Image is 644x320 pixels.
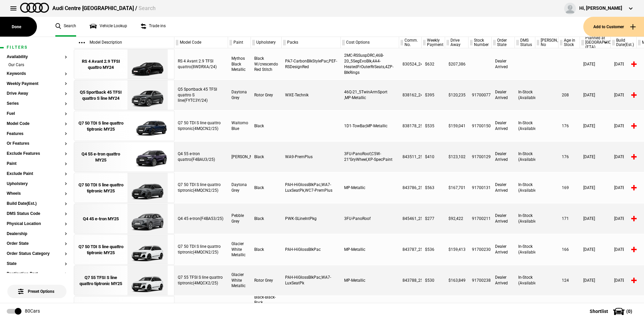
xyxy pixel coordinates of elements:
[399,49,422,79] div: 830524_24
[77,111,124,141] a: Q7 50 TDI S line quattro tiptronic MY25
[7,191,67,196] button: Wheels
[7,55,67,72] section: AvailabilityOur Cars
[7,241,67,252] section: Order State
[558,265,580,295] div: 124
[251,203,282,234] div: Black
[422,234,445,265] div: $536
[7,122,67,132] section: Model Code
[515,37,535,48] div: DMS Status
[399,111,422,141] div: 838178_25
[558,111,580,141] div: 176
[515,111,535,141] div: In-Stock (Available)
[445,265,469,295] div: $163,849
[7,222,67,226] button: Physical Location
[611,203,637,234] div: [DATE]
[341,111,399,141] div: 1D1-TowBar,MP-Metallic
[611,234,637,265] div: [DATE]
[251,37,281,48] div: Upholstery
[626,309,632,314] span: ( 0 )
[251,142,282,172] div: Black
[492,142,515,172] div: Dealer Arrived
[74,37,174,48] div: Model Description
[7,91,67,101] section: Drive Away
[7,72,67,82] section: Keywords
[445,49,469,79] div: $207,386
[7,101,67,111] section: Series
[282,142,341,172] div: WA9-PremPlus
[77,80,124,110] a: Q5 Sportback 45 TFSI quattro S line MY24
[174,49,228,79] div: RS 4 Avant 2.9 TFSI quattro(8WDRXA/24)
[558,142,580,172] div: 176
[228,80,251,110] div: Daytona Grey
[558,80,580,110] div: 208
[7,201,67,212] section: Build Date(Est.)
[492,80,515,110] div: Dealer Arrived
[422,203,445,234] div: $277
[579,5,622,12] div: Hi, [PERSON_NAME]
[445,142,469,172] div: $123,102
[7,272,67,282] section: Destination Port
[124,235,171,265] img: Audi_4MQCN2_25_EI_2Y2Y_PAH_6FJ_(Nadin:_6FJ_C91_PAH_S9S)_ext.png
[251,111,282,141] div: Black
[422,37,445,48] div: Weekly Payment
[228,49,251,79] div: Mythos Black Metallic
[77,58,124,71] div: RS 4 Avant 2.9 TFSI quattro MY24
[469,234,492,265] div: 91700230
[20,3,49,13] img: audi.png
[282,37,340,48] div: Packs
[7,232,67,236] button: Dealership
[580,37,610,48] div: Planned at [GEOGRAPHIC_DATA] (ETA)
[282,80,341,110] div: WXE-Technik
[174,111,228,141] div: Q7 50 TDI S line quattro tiptronic(4MQCN2/25)
[7,212,67,222] section: DMS Status Code
[7,241,67,246] button: Order State
[7,62,67,69] li: Our Cars
[7,212,67,216] button: DMS Status Code
[580,173,611,203] div: [DATE]
[55,17,76,37] a: Search
[174,203,228,234] div: Q4 45 e-tron(F4BA53/25)
[228,203,251,234] div: Pebble Grey
[580,265,611,295] div: [DATE]
[7,172,67,182] section: Exclude Paint
[7,91,67,96] button: Drive Away
[77,173,124,203] a: Q7 50 TDI S line quattro tiptronic MY25
[341,49,399,79] div: 2MC-RSSuspDRC,46B-20_5SegEvoBlk,4A4-HeatedFrOuterRrSeats,4ZP-BlkRings
[7,191,67,201] section: Wheels
[228,111,251,141] div: Waitomo Blue
[590,309,608,314] span: Shortlist
[7,262,67,266] button: State
[7,122,67,126] button: Model Code
[445,234,469,265] div: $159,413
[174,80,228,110] div: Q5 Sportback 45 TFSI quattro S line(FYTC3Y/24)
[77,151,124,163] div: Q4 55 e-tron quattro MY25
[228,265,251,295] div: Glacier White Metallic
[7,141,67,151] section: Or Features
[7,172,67,176] button: Exclude Paint
[25,308,40,315] div: 80 Cars
[580,111,611,141] div: [DATE]
[445,203,469,234] div: $92,422
[341,203,399,234] div: 3FU-PanoRoof
[141,17,166,37] a: Trade ins
[174,173,228,203] div: Q7 50 TDI S line quattro tiptronic(4MQCN2/25)
[469,265,492,295] div: 91700238
[83,216,119,222] div: Q4 45 e-tron MY25
[422,111,445,141] div: $535
[611,173,637,203] div: [DATE]
[492,37,515,48] div: Order State
[228,173,251,203] div: Daytona Grey
[7,72,67,76] button: Keywords
[492,265,515,295] div: Dealer Arrived
[174,265,228,295] div: Q7 55 TFSI S line quattro tiptronic(4MQCX2/25)
[52,5,156,12] div: Audi Centre [GEOGRAPHIC_DATA] /
[399,173,422,203] div: 843786_25
[492,234,515,265] div: Dealer Arrived
[580,142,611,172] div: [DATE]
[341,80,399,110] div: 46Q-21_5TwinArmSport ,MP-Metallic
[535,37,558,48] div: [PERSON_NAME] No
[422,80,445,110] div: $395
[7,141,67,146] button: Or Features
[124,204,171,234] img: Audi_F4BA53_25_EI_C2C2_3FU_PWK_2FS_(Nadin:_2FS_3FU_C16_PWK_S7E)_ext.png
[251,265,282,295] div: Rotor Grey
